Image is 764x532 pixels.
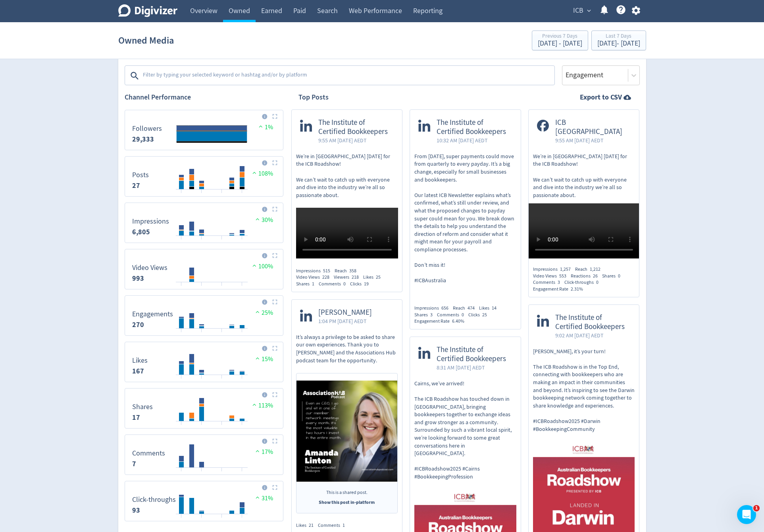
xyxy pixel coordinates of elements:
[555,331,631,339] span: 9:02 AM [DATE] AEDT
[296,281,319,287] div: Shares
[529,110,639,261] a: ICB [GEOGRAPHIC_DATA]9:55 AM [DATE] AEDTWe’re in [GEOGRAPHIC_DATA] [DATE] for the ICB Roadshow! W...
[272,160,277,165] img: Placeholder
[437,312,468,318] div: Comments
[558,279,560,285] span: 3
[318,522,349,529] div: Comments
[312,281,314,287] span: 1
[322,274,329,280] span: 228
[591,31,646,50] button: Last 7 Days[DATE]- [DATE]
[571,273,602,279] div: Reactions
[128,392,279,425] svg: Shares 17
[250,262,258,268] img: positive-performance.svg
[597,40,640,47] div: [DATE] - [DATE]
[132,505,140,515] strong: 93
[437,345,512,364] span: The Institute of Certified Bookkeepers
[364,281,369,287] span: 19
[437,364,512,371] span: 8:31 AM [DATE] AEDT
[132,413,140,422] strong: 17
[177,471,186,476] text: 08/10
[128,253,279,286] svg: Video Views 993
[177,424,186,430] text: 08/10
[237,285,246,291] text: 14/10
[118,28,174,53] h1: Owned Media
[482,312,487,318] span: 25
[737,505,756,524] iframe: Intercom live chat
[237,471,246,476] text: 14/10
[254,448,273,456] span: 17%
[575,266,605,273] div: Reach
[128,299,279,332] svg: Engagements 270
[217,239,226,244] text: 12/10
[272,485,277,490] img: Placeholder
[217,471,226,476] text: 12/10
[304,499,391,506] div: Show this post in-platform
[257,123,273,131] span: 1%
[538,40,582,47] div: [DATE] - [DATE]
[128,113,279,147] svg: Followers 29,333
[254,494,262,500] img: positive-performance.svg
[272,207,277,212] img: Placeholder
[272,299,277,304] img: Placeholder
[533,286,587,293] div: Engagement Rate
[555,313,631,331] span: The Institute of Certified Bookkeepers
[618,273,620,279] span: 0
[319,281,350,287] div: Comments
[197,378,206,383] text: 10/10
[128,484,279,518] svg: Click-throughs 93
[585,7,593,14] span: expand_more
[254,216,262,222] img: positive-performance.svg
[414,380,516,481] p: Cairns, we’ve arrived! The ICB Roadshow has touched down in [GEOGRAPHIC_DATA], bringing bookkeepe...
[309,522,314,528] span: 21
[538,33,582,40] div: Previous 7 Days
[254,216,273,224] span: 30%
[132,263,167,272] dt: Video Views
[533,348,635,433] p: [PERSON_NAME], it’s your turn! The ICB Roadshow is in the Top End, connecting with bookkeepers wh...
[272,253,277,258] img: Placeholder
[254,355,273,363] span: 15%
[132,356,148,365] dt: Likes
[292,300,402,484] a: [PERSON_NAME]1:04 PM [DATE] AEDTIt’s always a privilege to be asked to share our own experiences....
[257,123,265,129] img: positive-performance.svg
[197,471,206,476] text: 10/10
[318,308,372,317] span: [PERSON_NAME]
[237,424,246,430] text: 14/10
[564,279,603,286] div: Click-throughs
[132,134,154,144] strong: 29,333
[254,309,273,317] span: 25%
[559,273,566,279] span: 553
[250,402,258,408] img: positive-performance.svg
[410,110,521,299] a: The Institute of Certified Bookkeepers10:32 AM [DATE] AEDTFrom [DATE], super payments could move ...
[363,274,385,281] div: Likes
[533,153,635,199] p: We’re in [GEOGRAPHIC_DATA] [DATE] for the ICB Roadshow! We can’t wait to catch up with everyone a...
[132,274,144,283] strong: 993
[335,268,361,274] div: Reach
[237,331,246,337] text: 14/10
[580,92,622,102] strong: Export to CSV
[272,114,277,119] img: Placeholder
[217,285,226,291] text: 12/10
[296,268,335,274] div: Impressions
[343,522,345,528] span: 1
[350,281,373,287] div: Clicks
[452,318,464,324] span: 6.40%
[177,378,186,383] text: 08/10
[596,279,598,285] span: 0
[125,92,283,102] h2: Channel Performance
[237,192,246,198] text: 14/10
[237,378,246,383] text: 14/10
[437,136,512,144] span: 10:32 AM [DATE] AEDT
[177,192,186,198] text: 08/10
[128,206,279,239] svg: Impressions 6,805
[197,424,206,430] text: 10/10
[334,274,363,281] div: Viewers
[468,312,491,318] div: Clicks
[555,118,631,136] span: ICB [GEOGRAPHIC_DATA]
[570,4,593,17] button: ICB
[197,517,206,522] text: 10/10
[573,4,583,17] span: ICB
[468,305,475,311] span: 474
[272,438,277,444] img: Placeholder
[296,153,398,199] p: We’re in [GEOGRAPHIC_DATA] [DATE] for the ICB Roadshow! We can’t wait to catch up with everyone a...
[437,118,512,136] span: The Institute of Certified Bookkeepers
[177,285,186,291] text: 08/10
